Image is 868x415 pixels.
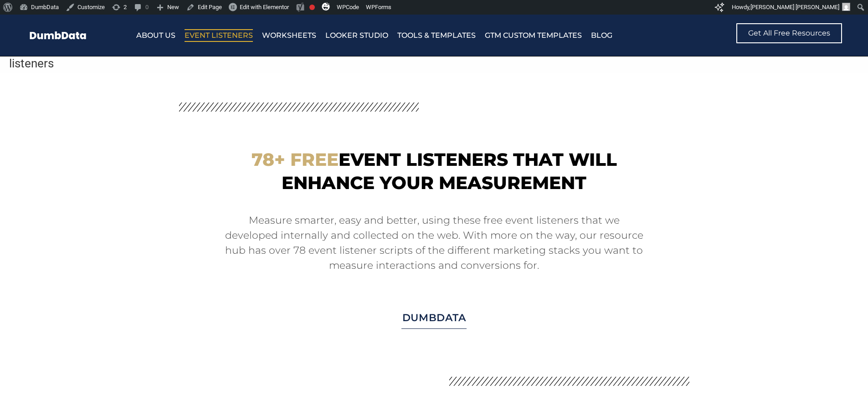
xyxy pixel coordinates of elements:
[322,2,330,10] img: svg+xml;base64,PHN2ZyB4bWxucz0iaHR0cDovL3d3dy53My5vcmcvMjAwMC9zdmciIHZpZXdCb3g9IjAgMCAzMiAzMiI+PG...
[750,4,839,10] span: [PERSON_NAME] [PERSON_NAME]
[225,213,644,273] p: Measure smarter, easy and better, using these free event listeners that we developed internally a...
[397,29,476,42] a: Tools & Templates
[325,29,388,42] a: Looker Studio
[262,29,316,42] a: Worksheets
[136,29,175,42] a: About Us
[9,56,859,71] h1: listeners
[184,312,685,325] h2: DumbData
[591,29,612,42] a: Blog
[309,5,315,10] div: Focus keyphrase not set
[748,30,830,37] span: Get All Free Resources
[252,149,339,170] span: 78+ Free
[185,29,253,42] a: Event Listeners
[485,29,582,42] a: GTM Custom Templates
[736,23,842,43] a: Get All Free Resources
[240,4,289,10] span: Edit with Elementor
[136,29,677,42] nav: Menu
[206,148,662,194] h1: Event Listeners that will enhance your measurement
